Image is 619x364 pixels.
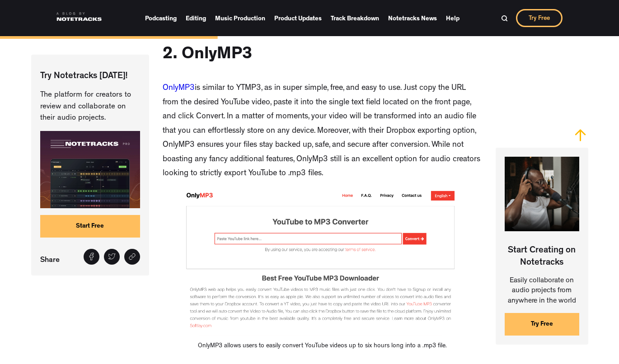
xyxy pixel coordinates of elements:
[128,253,136,261] img: Share link icon
[163,84,195,93] a: OnlyMP3
[84,249,99,265] a: Share on Facebook
[505,313,579,336] a: Try Free
[446,12,460,25] a: Help
[40,89,140,124] p: The platform for creators to review and collaborate on their audio projects.
[163,45,252,66] h2: 2. OnlyMP3
[163,82,482,182] p: is similar to YTMP3, as in super simple, free, and easy to use. Just copy the URL from the desire...
[145,12,177,25] a: Podcasting
[501,15,508,22] img: Search Bar
[274,12,322,25] a: Product Updates
[163,341,482,350] figcaption: OnlyMP3 allows users to easily convert YouTube videos up to six hours long into a .mp3 file.
[331,12,379,25] a: Track Breakdown
[516,9,563,27] a: Try Free
[496,276,588,306] p: Easily collaborate on audio projects from anywhere in the world
[215,12,265,25] a: Music Production
[40,253,64,266] p: Share
[496,238,588,269] p: Start Creating on Notetracks
[40,70,140,83] p: Try Notetracks [DATE]!
[388,12,437,25] a: Notetracks News
[104,249,120,265] a: Tweet
[186,12,206,25] a: Editing
[40,215,140,238] a: Start Free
